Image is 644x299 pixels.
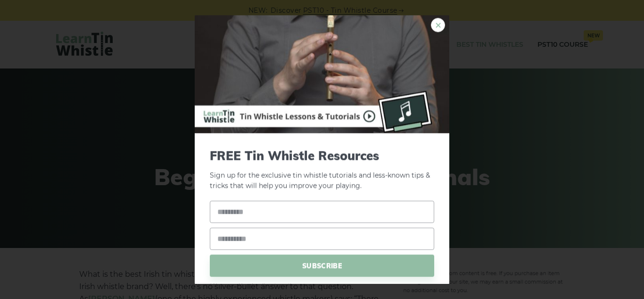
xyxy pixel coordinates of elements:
[210,255,434,277] span: SUBSCRIBE
[210,148,434,163] span: FREE Tin Whistle Resources
[210,282,434,290] span: * No spam. Unsubscribe at any time.
[210,148,434,192] p: Sign up for the exclusive tin whistle tutorials and less-known tips & tricks that will help you i...
[431,18,445,32] a: ×
[195,15,449,133] img: Tin Whistle Buying Guide Preview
